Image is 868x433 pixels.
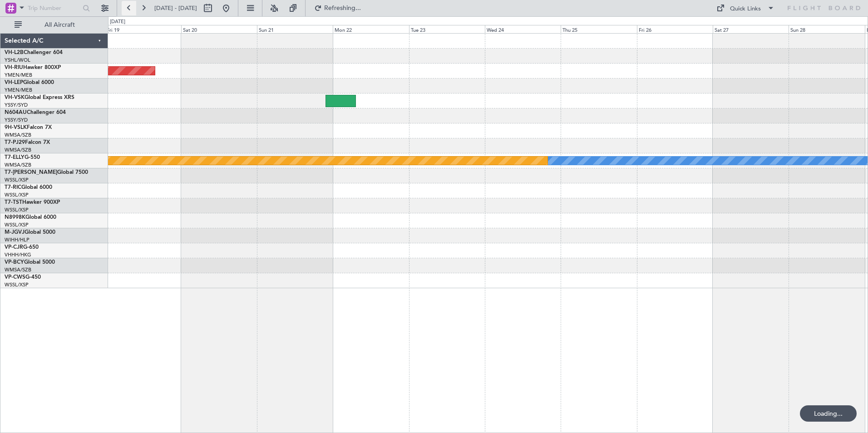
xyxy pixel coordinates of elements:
a: VH-L2BChallenger 604 [5,50,63,55]
a: VP-BCYGlobal 5000 [5,260,55,265]
a: YSSY/SYD [5,102,28,108]
span: N604AU [5,110,27,115]
a: YSHL/WOL [5,57,30,64]
a: WIHH/HLP [5,236,30,243]
a: VH-LEPGlobal 6000 [5,80,54,85]
a: T7-TSTHawker 900XP [5,200,60,205]
span: T7-[PERSON_NAME] [5,170,57,175]
span: VP-BCY [5,260,24,265]
div: Tue 23 [409,25,485,33]
a: T7-RICGlobal 6000 [5,185,52,190]
span: T7-ELLY [5,155,25,160]
span: VP-CWS [5,275,25,280]
button: Quick Links [712,1,779,15]
a: YMEN/MEB [5,87,32,93]
input: Trip Number [28,1,80,15]
a: WSSL/XSP [5,192,29,198]
a: WMSA/SZB [5,162,31,168]
a: T7-ELLYG-550 [5,155,40,160]
button: Refreshing... [310,1,365,15]
div: Sat 20 [181,25,257,33]
a: 9H-VSLKFalcon 7X [5,125,52,130]
span: VH-RIU [5,65,23,70]
div: Thu 25 [561,25,636,33]
div: Quick Links [730,5,761,14]
div: Sun 28 [789,25,864,33]
a: N604AUChallenger 604 [5,110,66,115]
div: Sun 21 [257,25,333,33]
div: Fri 19 [105,25,181,33]
div: [DATE] [110,18,125,26]
span: VH-LEP [5,80,23,85]
a: VH-RIUHawker 800XP [5,65,61,70]
a: VP-CJRG-650 [5,245,39,250]
a: WSSL/XSP [5,177,29,183]
a: T7-[PERSON_NAME]Global 7500 [5,170,88,175]
a: WSSL/XSP [5,207,29,213]
span: All Aircraft [24,22,96,28]
a: YMEN/MEB [5,72,32,79]
a: WSSL/XSP [5,221,29,228]
span: T7-RIC [5,185,21,190]
div: Fri 26 [637,25,713,33]
a: VP-CWSG-450 [5,275,41,280]
a: WMSA/SZB [5,147,31,153]
span: T7-PJ29 [5,140,25,145]
a: VH-VSKGlobal Express XRS [5,95,74,100]
span: VH-L2B [5,50,24,55]
span: T7-TST [5,200,22,205]
span: 9H-VSLK [5,125,27,130]
span: M-JGVJ [5,230,25,235]
span: Refreshing... [324,5,362,11]
div: Mon 22 [333,25,409,33]
a: YSSY/SYD [5,117,28,123]
div: Sat 27 [713,25,789,33]
a: WMSA/SZB [5,266,31,273]
span: VH-VSK [5,95,25,100]
a: N8998KGlobal 6000 [5,215,56,220]
span: [DATE] - [DATE] [154,4,197,12]
a: M-JGVJGlobal 5000 [5,230,55,235]
span: N8998K [5,215,25,220]
a: VHHH/HKG [5,251,31,258]
div: Wed 24 [485,25,561,33]
span: VP-CJR [5,245,23,250]
a: T7-PJ29Falcon 7X [5,140,50,145]
div: Loading... [800,405,857,422]
button: All Aircraft [10,18,99,32]
a: WMSA/SZB [5,132,31,138]
a: WSSL/XSP [5,281,29,288]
